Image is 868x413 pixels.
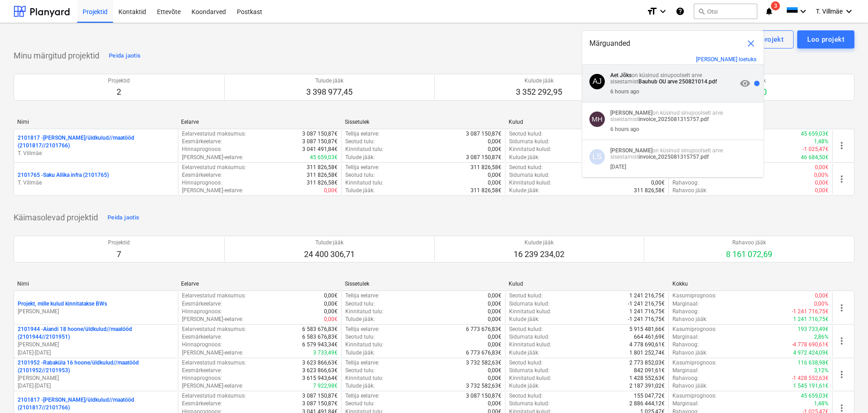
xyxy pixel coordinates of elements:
[18,382,174,390] p: [DATE] - [DATE]
[182,392,246,400] p: Eelarvestatud maksumus :
[610,147,737,160] p: on küsinud sinupoolselt arve sisestamist
[466,154,501,161] p: 3 087 150,87€
[610,126,639,132] div: 6 hours ago
[672,400,699,408] p: Marginaal :
[18,341,174,349] p: [PERSON_NAME]
[310,154,338,161] p: 45 659,03€
[18,326,174,357] div: 2101944 -Aiandi 18 hoone/üldkulud//maatööd (2101944//2101951)[PERSON_NAME][DATE]-[DATE]
[610,164,626,170] div: [DATE]
[182,400,222,408] p: Eesmärkeelarve :
[628,300,665,308] p: -1 241 216,75€
[814,171,829,179] p: 0,00%
[509,171,549,179] p: Sidumata kulud :
[313,382,338,390] p: 7 922,98€
[182,154,243,161] p: [PERSON_NAME]-eelarve :
[672,308,699,316] p: Rahavoog :
[836,302,847,313] span: more_vert
[302,326,338,333] p: 6 583 676,83€
[672,367,699,374] p: Marginaal :
[816,8,843,15] span: T. Villmäe
[634,333,665,341] p: 664 461,69€
[18,150,174,157] p: T. Villmäe
[634,367,665,374] p: 842 091,61€
[672,300,699,308] p: Marginaal :
[345,367,375,374] p: Seotud tulu :
[792,374,829,382] p: -1 428 552,63€
[302,138,338,146] p: 3 087 150,87€
[629,374,665,382] p: 1 428 552,63€
[815,292,829,300] p: 0,00€
[345,374,383,382] p: Kinnitatud tulu :
[836,140,847,151] span: more_vert
[182,382,243,390] p: [PERSON_NAME]-eelarve :
[108,249,130,260] p: 7
[509,326,543,333] p: Seotud kulud :
[18,300,107,308] p: Projekt, mille kulud kinnitatakse BWs
[488,341,501,349] p: 0,00€
[509,154,539,161] p: Kulude jääk :
[302,374,338,382] p: 3 615 943,64€
[182,171,222,179] p: Eesmärkeelarve :
[307,171,338,179] p: 311 826,58€
[509,333,549,341] p: Sidumata kulud :
[801,154,829,161] p: 46 684,50€
[807,34,844,45] div: Loo projekt
[324,316,338,323] p: 0,00€
[629,326,665,333] p: 5 915 481,66€
[18,374,174,382] p: [PERSON_NAME]
[345,392,379,400] p: Tellija eelarve :
[814,333,829,341] p: 2,86%
[514,249,564,260] p: 16 239 234,02
[182,316,243,323] p: [PERSON_NAME]-eelarve :
[634,187,665,194] p: 311 826,58€
[324,300,338,308] p: 0,00€
[302,130,338,138] p: 3 087 150,87€
[488,292,501,300] p: 0,00€
[313,349,338,357] p: 3 733,49€
[589,112,605,127] div: Märt Hanson
[182,179,222,187] p: Hinnaprognoos :
[182,308,222,316] p: Hinnaprognoos :
[107,49,143,63] button: Peida jaotis
[488,171,501,179] p: 0,00€
[324,187,338,194] p: 0,00€
[672,341,699,349] p: Rahavoog :
[345,138,375,146] p: Seotud tulu :
[18,359,174,374] p: 2101952 - Rabaküla 16 hoone/üldkulud//maatööd (2101952//2101953)
[182,138,222,146] p: Eesmärkeelarve :
[466,392,501,400] p: 3 087 150,87€
[307,164,338,171] p: 311 826,58€
[798,359,829,367] p: 116 638,98€
[324,292,338,300] p: 0,00€
[302,146,338,153] p: 3 041 491,84€
[488,333,501,341] p: 0,00€
[345,326,379,333] p: Tellija eelarve :
[798,6,809,17] i: keyboard_arrow_down
[345,349,375,357] p: Tulude jääk :
[302,333,338,341] p: 6 583 676,83€
[610,110,737,122] p: on küsinud sinupoolselt arve sisestamist
[672,374,699,382] p: Rahavoog :
[471,164,501,171] p: 311 826,58€
[345,292,379,300] p: Tellija eelarve :
[672,392,716,400] p: Kasumiprognoos :
[509,341,551,349] p: Kinnitatud kulud :
[793,382,829,390] p: 1 545 191,61€
[182,341,222,349] p: Hinnaprognoos :
[306,77,353,85] p: Tulude jääk
[182,164,246,171] p: Eelarvestatud maksumus :
[638,78,717,85] strong: Bauhub OU arve 250821014.pdf
[108,213,139,223] div: Peida jaotis
[814,367,829,374] p: 3,12%
[182,349,243,357] p: [PERSON_NAME]-eelarve :
[514,239,564,247] p: Kulude jääk
[629,400,665,408] p: 2 886 444,12€
[302,367,338,374] p: 3 623 866,63€
[629,349,665,357] p: 1 801 252,74€
[345,400,375,408] p: Seotud tulu :
[324,308,338,316] p: 0,00€
[516,87,562,97] p: 3 352 292,95
[345,119,501,125] div: Sissetulek
[765,6,774,17] i: notifications
[589,74,605,89] div: Aet Jõks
